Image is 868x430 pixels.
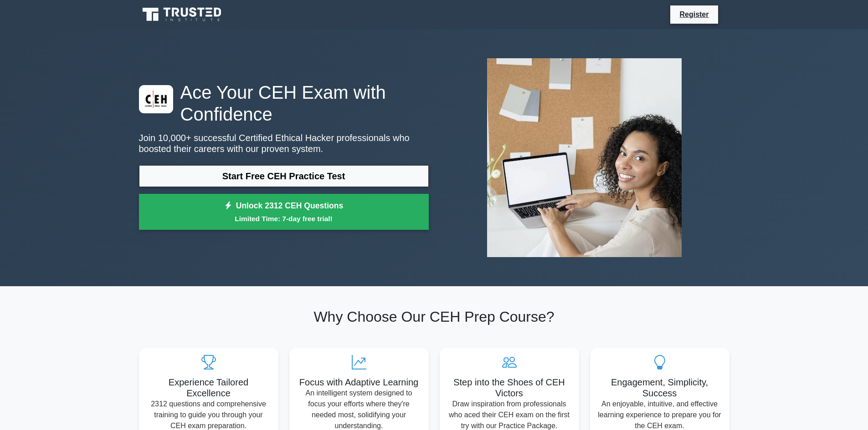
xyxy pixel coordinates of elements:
[139,308,729,325] h2: Why Choose Our CEH Prep Course?
[674,9,714,20] a: Register
[597,377,722,399] h5: Engagement, Simplicity, Success
[139,165,429,187] a: Start Free CEH Practice Test
[139,81,429,125] h1: Ace Your CEH Exam with Confidence
[146,377,271,399] h5: Experience Tailored Excellence
[297,377,421,388] h5: Focus with Adaptive Learning
[139,132,429,154] p: Join 10,000+ successful Certified Ethical Hacker professionals who boosted their careers with our...
[139,194,429,230] a: Unlock 2312 CEH QuestionsLimited Time: 7-day free trial!
[447,377,572,399] h5: Step into the Shoes of CEH Victors
[150,213,417,224] small: Limited Time: 7-day free trial!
